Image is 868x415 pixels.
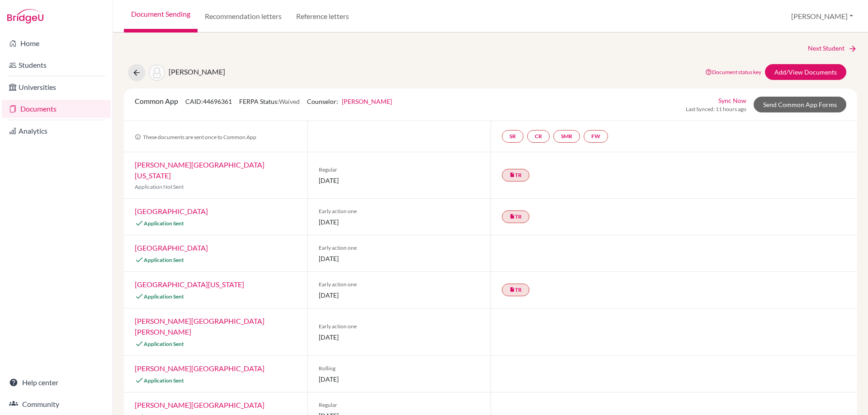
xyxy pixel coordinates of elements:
span: These documents are sent once to Common App [135,134,256,140]
span: [DATE] [319,374,480,384]
a: SMR [553,130,580,143]
a: [PERSON_NAME][GEOGRAPHIC_DATA][US_STATE] [135,160,264,180]
span: [DATE] [319,217,480,227]
a: Documents [2,100,111,118]
a: Document status key [705,69,761,75]
span: Last Synced: 11 hours ago [686,105,746,113]
a: Help center [2,373,111,392]
a: Students [2,56,111,74]
span: Application Sent [144,220,184,227]
a: [GEOGRAPHIC_DATA][US_STATE] [135,280,244,289]
span: Regular [319,401,480,409]
span: Application Sent [144,256,184,263]
span: Early action one [319,244,480,252]
a: FW [584,130,608,143]
span: CAID: 44696361 [185,98,232,105]
a: Analytics [2,122,111,140]
span: [PERSON_NAME] [169,67,225,76]
a: CR [527,130,550,143]
a: Community [2,395,111,413]
a: [GEOGRAPHIC_DATA] [135,207,208,215]
i: insert_drive_file [509,287,515,292]
span: Application Sent [144,293,184,300]
button: [PERSON_NAME] [787,8,857,25]
a: Sync Now [718,96,746,105]
span: Early action one [319,280,480,289]
a: Add/View Documents [765,64,846,80]
a: [PERSON_NAME] [342,98,392,105]
span: Early action one [319,207,480,215]
span: Regular [319,166,480,174]
a: insert_drive_fileTR [502,284,529,296]
span: [DATE] [319,290,480,300]
span: [DATE] [319,332,480,342]
a: Next Student [808,43,857,53]
span: Application Sent [144,377,184,384]
a: insert_drive_fileTR [502,210,529,223]
span: [DATE] [319,176,480,185]
span: Common App [135,97,178,105]
span: Application Not Sent [135,183,184,190]
a: SR [502,130,524,143]
a: [PERSON_NAME][GEOGRAPHIC_DATA][PERSON_NAME] [135,317,264,336]
span: Application Sent [144,340,184,347]
i: insert_drive_file [509,172,515,177]
img: Bridge-U [7,9,43,23]
a: Home [2,34,111,52]
span: FERPA Status: [239,98,300,105]
span: [DATE] [319,254,480,263]
a: [PERSON_NAME][GEOGRAPHIC_DATA] [135,401,264,409]
a: Send Common App Forms [754,97,846,112]
a: [PERSON_NAME][GEOGRAPHIC_DATA] [135,364,264,373]
i: insert_drive_file [509,214,515,219]
span: Rolling [319,364,480,373]
a: insert_drive_fileTR [502,169,529,182]
a: Universities [2,78,111,96]
span: Counselor: [307,98,392,105]
a: [GEOGRAPHIC_DATA] [135,243,208,252]
span: Waived [279,98,300,105]
span: Early action one [319,322,480,331]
